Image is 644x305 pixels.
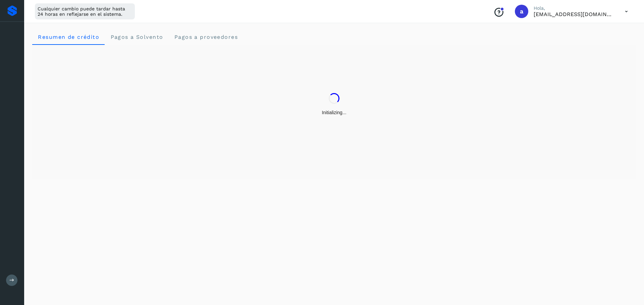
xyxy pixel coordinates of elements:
p: administracion@aplogistica.com [534,11,614,17]
span: Resumen de crédito [38,34,99,40]
div: Cualquier cambio puede tardar hasta 24 horas en reflejarse en el sistema. [35,3,135,19]
span: Pagos a proveedores [174,34,238,40]
span: Pagos a Solvento [110,34,163,40]
p: Hola, [534,5,614,11]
